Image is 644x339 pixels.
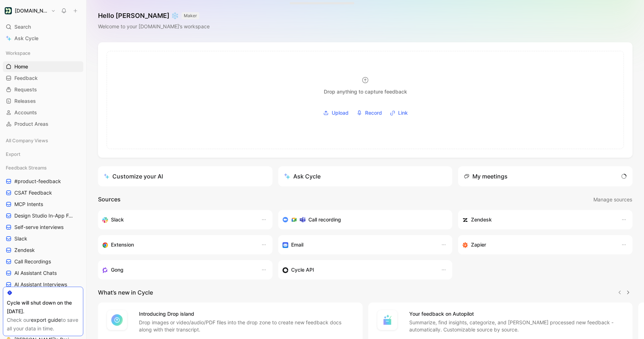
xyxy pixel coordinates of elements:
[3,84,83,95] a: Requests
[5,7,12,14] img: Customer.io
[409,310,624,318] h4: Your feedback on Autopilot
[471,215,492,224] h3: Zendesk
[354,108,384,118] button: Record
[291,240,303,249] h3: Email
[14,189,52,196] span: CSAT Feedback
[3,245,83,256] a: Zendesk
[3,210,83,221] a: Design Studio In-App Feedback
[3,149,83,159] div: Export
[387,108,410,118] button: Link
[14,224,64,231] span: Self-serve interviews
[6,137,48,144] span: All Company Views
[111,240,134,249] h3: Extension
[14,75,38,82] span: Feedback
[14,120,48,128] span: Product Areas
[102,266,254,274] div: Capture feedback from your incoming calls
[3,48,83,58] div: Workspace
[98,288,153,297] h2: What’s new in Cycle
[3,73,83,83] a: Feedback
[3,96,83,106] a: Releases
[3,268,83,278] a: AI Assistant Chats
[3,119,83,129] a: Product Areas
[3,279,83,290] a: AI Assistant Interviews
[14,258,51,265] span: Call Recordings
[409,319,624,333] p: Summarize, find insights, categorize, and [PERSON_NAME] processed new feedback - automatically. C...
[14,281,67,288] span: AI Assistant Interviews
[332,109,349,117] span: Upload
[3,222,83,233] a: Self-serve interviews
[98,22,210,31] div: Welcome to your [DOMAIN_NAME]’s workspace
[283,215,443,224] div: Record & transcribe meetings from Zoom, Meet & Teams.
[7,299,79,316] div: Cycle will shut down on the [DATE].
[471,240,486,249] h3: Zapier
[3,162,83,173] div: Feedback Streams
[321,108,351,118] button: Upload
[462,215,614,224] div: Sync accounts and create docs
[14,178,61,185] span: #product-feedback
[14,63,28,70] span: Home
[6,164,47,171] span: Feedback Streams
[14,269,57,277] span: AI Assistant Chats
[111,266,123,274] h3: Gong
[3,187,83,198] a: CSAT Feedback
[3,6,57,16] button: Customer.io[DOMAIN_NAME]
[3,149,83,162] div: Export
[14,201,43,208] span: MCP Intents
[464,172,508,181] div: My meetings
[139,319,354,333] p: Drop images or video/audio/PDF files into the drop zone to create new feedback docs along with th...
[31,317,61,323] a: export guide
[98,195,121,204] h2: Sources
[104,172,163,181] div: Customize your AI
[462,240,614,249] div: Capture feedback from thousands of sources with Zapier (survey results, recordings, sheets, etc).
[6,49,31,57] span: Workspace
[6,151,20,158] span: Export
[14,212,75,219] span: Design Studio In-App Feedback
[111,215,124,224] h3: Slack
[283,266,434,274] div: Sync accounts & send feedback from custom sources. Get inspired by our favorite use case
[14,23,31,31] span: Search
[291,266,314,274] h3: Cycle API
[3,61,83,72] a: Home
[7,316,79,333] div: Check our to save all your data in time.
[284,172,321,181] div: Ask Cycle
[3,199,83,210] a: MCP Intents
[398,109,408,117] span: Link
[3,256,83,267] a: Call Recordings
[98,11,210,20] h1: Hello [PERSON_NAME] ❄️
[593,195,633,204] button: Manage sources
[14,109,37,116] span: Accounts
[15,8,48,14] h1: [DOMAIN_NAME]
[3,135,83,148] div: All Company Views
[14,247,35,254] span: Zendesk
[3,233,83,244] a: Slack
[102,240,254,249] div: Capture feedback from anywhere on the web
[14,235,27,242] span: Slack
[3,22,83,32] div: Search
[308,215,341,224] h3: Call recording
[3,33,83,44] a: Ask Cycle
[14,97,36,105] span: Releases
[14,86,37,93] span: Requests
[3,162,83,290] div: Feedback Streams#product-feedbackCSAT FeedbackMCP IntentsDesign Studio In-App FeedbackSelf-serve ...
[3,176,83,187] a: #product-feedback
[14,34,38,43] span: Ask Cycle
[278,166,453,186] button: Ask Cycle
[3,135,83,146] div: All Company Views
[365,109,382,117] span: Record
[324,87,407,96] div: Drop anything to capture feedback
[3,107,83,118] a: Accounts
[102,215,254,224] div: Sync your accounts, send feedback and get updates in Slack
[182,12,199,19] button: MAKER
[98,166,272,186] a: Customize your AI
[283,240,434,249] div: Forward emails to your feedback inbox
[139,310,354,318] h4: Introducing Drop island
[593,195,632,204] span: Manage sources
